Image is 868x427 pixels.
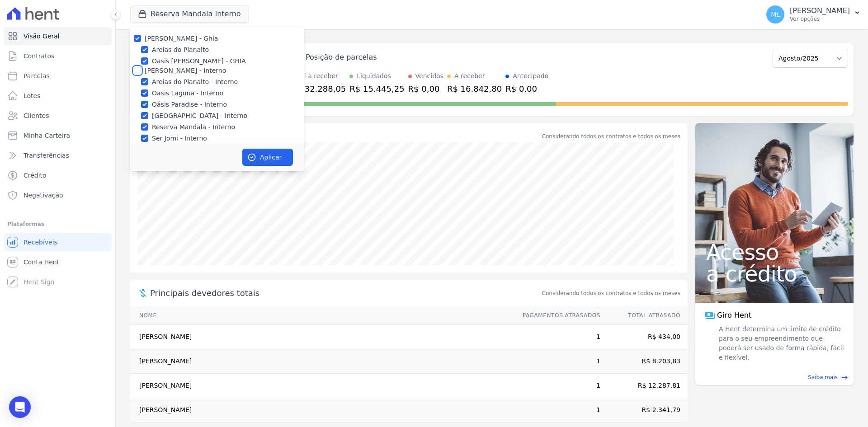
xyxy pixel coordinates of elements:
span: Parcelas [24,71,50,80]
span: a crédito [706,263,843,285]
label: Oásis Paradise - Interno [152,100,227,109]
td: [PERSON_NAME] [130,374,514,398]
th: Total Atrasado [601,306,688,325]
div: Posição de parcelas [306,52,377,63]
td: R$ 2.341,79 [601,398,688,422]
label: Reserva Mandala - Interno [152,122,235,132]
span: Giro Hent [717,310,751,321]
td: R$ 12.287,81 [601,374,688,398]
span: Crédito [24,171,47,180]
div: Liquidados [357,71,391,81]
td: 1 [514,398,601,422]
label: Oasis Laguna - Interno [152,89,223,98]
button: ML [PERSON_NAME] Ver opções [759,2,868,27]
div: Antecipado [513,71,548,81]
td: R$ 8.203,83 [601,349,688,374]
th: Nome [130,306,514,325]
label: Areias do Planalto [152,45,209,55]
label: Areias do Planalto - Interno [152,77,238,87]
div: Plataformas [7,219,108,230]
span: ML [771,11,780,18]
td: [PERSON_NAME] [130,349,514,374]
label: Oasis [PERSON_NAME] - GHIA [152,56,246,66]
div: R$ 16.842,80 [447,83,502,95]
div: R$ 0,00 [505,83,548,95]
p: [PERSON_NAME] [790,6,850,15]
div: Saldo devedor total [150,130,540,142]
span: Negativação [24,191,63,200]
div: Vencidos [415,71,443,81]
span: Considerando todos os contratos e todos os meses [542,289,680,297]
button: Aplicar [242,149,293,166]
label: [PERSON_NAME] - Ghia [145,35,218,42]
label: [GEOGRAPHIC_DATA] - Interno [152,111,247,121]
span: Conta Hent [24,258,59,267]
div: Total a receber [291,71,346,81]
th: Pagamentos Atrasados [514,306,601,325]
a: Recebíveis [4,233,112,251]
span: Saiba mais [808,373,838,381]
span: east [841,374,848,381]
div: A receber [454,71,485,81]
a: Saiba mais east [701,373,848,381]
span: Recebíveis [24,238,57,247]
span: Acesso [706,241,843,263]
span: A Hent determina um limite de crédito para o seu empreendimento que poderá ser usado de forma ráp... [717,324,844,362]
td: [PERSON_NAME] [130,398,514,422]
a: Parcelas [4,67,112,85]
td: 1 [514,325,601,349]
div: R$ 0,00 [408,83,443,95]
td: 1 [514,374,601,398]
td: [PERSON_NAME] [130,325,514,349]
span: Minha Carteira [24,131,70,140]
a: Visão Geral [4,27,112,45]
a: Transferências [4,146,112,164]
a: Crédito [4,166,112,184]
p: Ver opções [790,15,850,23]
a: Contratos [4,47,112,65]
a: Lotes [4,87,112,105]
div: R$ 15.445,25 [349,83,404,95]
span: Transferências [24,151,69,160]
a: Minha Carteira [4,127,112,145]
a: Clientes [4,107,112,125]
a: Negativação [4,186,112,204]
div: Open Intercom Messenger [9,396,31,418]
span: Clientes [24,111,49,120]
a: Conta Hent [4,253,112,271]
span: Lotes [24,91,41,100]
td: 1 [514,349,601,374]
span: Principais devedores totais [150,287,540,299]
td: R$ 434,00 [601,325,688,349]
div: R$ 32.288,05 [291,83,346,95]
label: Ser Jomi - Interno [152,134,207,143]
span: Visão Geral [24,32,60,41]
span: Contratos [24,52,54,61]
div: Considerando todos os contratos e todos os meses [542,132,680,141]
label: [PERSON_NAME] - Interno [145,67,226,74]
button: Reserva Mandala Interno [130,5,249,23]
